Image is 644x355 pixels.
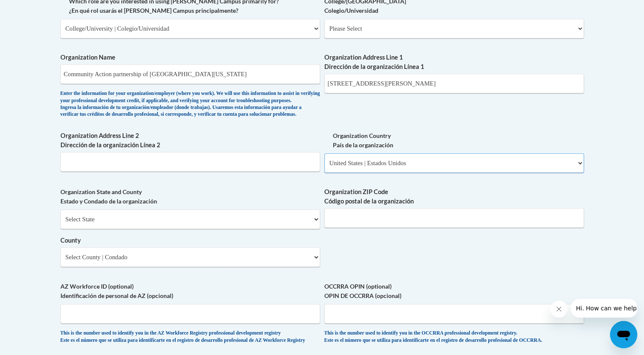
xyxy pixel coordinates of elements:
iframe: Button to launch messaging window [610,321,637,348]
label: Organization Country País de la organización [324,131,584,150]
div: This is the number used to identify you in the OCCRRA professional development registry. Este es ... [324,330,584,344]
input: Metadata input [60,152,320,172]
label: Organization Name [60,53,320,62]
label: AZ Workforce ID (optional) Identificación de personal de AZ (opcional) [60,282,320,301]
input: Metadata input [60,64,320,84]
span: Hi. How can we help? [5,6,69,13]
label: Organization Address Line 1 Dirección de la organización Línea 1 [324,53,584,72]
div: This is the number used to identify you in the AZ Workforce Registry professional development reg... [60,330,320,344]
div: Enter the information for your organization/employer (where you work). We will use this informati... [60,90,320,118]
iframe: Message from company [571,299,637,318]
iframe: Close message [550,301,567,318]
input: Metadata input [324,74,584,93]
label: OCCRRA OPIN (optional) OPIN DE OCCRRA (opcional) [324,282,584,301]
label: Organization State and County Estado y Condado de la organización [60,187,320,206]
label: Organization Address Line 2 Dirección de la organización Línea 2 [60,131,320,150]
label: Organization ZIP Code Código postal de la organización [324,187,584,206]
input: Metadata input [324,208,584,228]
label: County [60,236,320,245]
